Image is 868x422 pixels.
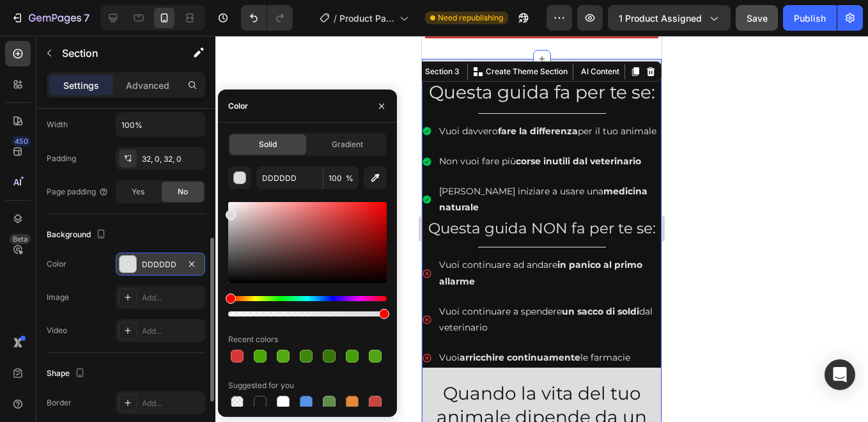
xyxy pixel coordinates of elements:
p: Section [62,45,167,61]
div: Recent colors [228,334,278,345]
div: Background [47,226,109,244]
iframe: Design area [422,36,662,422]
span: Yes [132,186,144,198]
div: Color [47,258,66,270]
input: Auto [116,113,205,136]
div: Add... [142,325,202,337]
div: Undo/Redo [241,5,293,31]
div: Padding [47,153,76,164]
button: 7 [5,5,95,31]
span: No [178,186,188,198]
div: Hue [228,296,387,301]
span: Gradient [332,139,363,150]
span: 1 product assigned [619,12,702,25]
div: Page padding [47,186,109,198]
div: 32, 0, 32, 0 [142,153,202,165]
div: Video [47,325,67,336]
div: Add... [142,292,202,304]
div: Shape [47,365,88,382]
div: Color [228,100,248,112]
div: Open Intercom Messenger [825,359,855,390]
div: Width [47,119,68,130]
p: Advanced [126,79,169,92]
div: Border [47,397,72,409]
div: Suggested for you [228,380,294,391]
span: % [346,173,353,184]
input: Eg: FFFFFF [256,166,323,189]
button: 1 product assigned [608,5,731,31]
p: Settings [63,79,99,92]
span: Save [747,13,768,24]
button: Publish [783,5,837,31]
span: Solid [259,139,277,150]
div: Beta [10,234,31,244]
span: Product Page - [DATE] 14:18:56 [339,12,394,25]
button: Save [736,5,778,31]
div: Image [47,292,69,303]
p: 7 [84,10,89,26]
span: / [334,12,337,25]
span: Need republishing [438,12,503,24]
div: Add... [142,398,202,409]
div: Publish [794,12,826,25]
div: DDDDDD [142,259,179,270]
div: 450 [12,136,31,146]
